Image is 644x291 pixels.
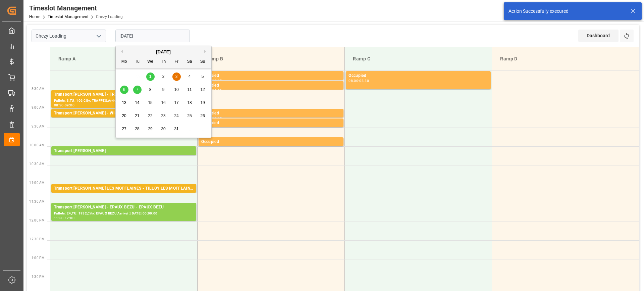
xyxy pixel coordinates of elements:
div: - [64,104,65,107]
span: 30 [161,127,165,131]
a: Home [29,14,40,19]
span: 20 [122,113,126,118]
div: 09:30 [212,127,222,130]
div: Occupied [201,110,341,117]
span: 23 [161,113,165,118]
span: 8:30 AM [32,87,45,91]
div: Choose Thursday, October 16th, 2025 [159,99,168,107]
div: Occupied [201,72,341,79]
span: 22 [148,113,152,118]
div: Occupied [348,72,488,79]
span: 3 [175,74,178,79]
span: 17 [174,100,178,105]
span: 6 [123,87,125,92]
div: Choose Wednesday, October 1st, 2025 [146,72,155,81]
div: Occupied [201,82,341,89]
div: Mo [120,58,128,66]
span: 7 [136,87,139,92]
span: 21 [135,113,139,118]
span: 9:30 AM [32,125,45,128]
div: Choose Thursday, October 2nd, 2025 [159,72,168,81]
span: 5 [202,74,204,79]
span: 4 [189,74,191,79]
div: Choose Friday, October 17th, 2025 [172,99,181,107]
span: 26 [200,113,205,118]
div: Pallets: 4,TU: ,City: TILLOY LES MOFFLAINES,Arrival: [DATE] 00:00:00 [54,192,194,198]
span: 29 [148,127,152,131]
div: Choose Friday, October 31st, 2025 [172,125,181,133]
div: Transport [PERSON_NAME] - EPAUX BEZU - EPAUX BEZU [54,204,194,211]
div: Choose Saturday, October 4th, 2025 [185,72,194,81]
a: Timeslot Management [48,14,89,19]
span: 27 [122,127,126,131]
span: 28 [135,127,139,131]
div: Su [199,58,207,66]
span: 14 [135,100,139,105]
div: Choose Tuesday, October 7th, 2025 [133,86,142,94]
div: 09:15 [212,117,222,120]
span: 10:30 AM [29,162,45,166]
button: Next Month [204,49,208,53]
span: 19 [200,100,205,105]
div: Choose Saturday, October 25th, 2025 [185,112,194,120]
div: Choose Sunday, October 19th, 2025 [199,99,207,107]
span: 15 [148,100,152,105]
span: 13 [122,100,126,105]
button: open menu [94,31,104,41]
div: - [358,79,359,82]
div: Choose Saturday, October 18th, 2025 [185,99,194,107]
div: Choose Friday, October 24th, 2025 [172,112,181,120]
div: Choose Sunday, October 26th, 2025 [199,112,207,120]
span: 9 [162,87,165,92]
div: Ramp D [497,53,634,65]
input: Type to search/select [32,30,106,42]
div: Transport [PERSON_NAME] - WISSOUS - WISSOUS [54,110,194,117]
div: Choose Wednesday, October 15th, 2025 [146,99,155,107]
div: 08:30 [359,79,369,82]
div: Pallets: 24,TU: 1932,City: EPAUX BEZU,Arrival: [DATE] 00:00:00 [54,211,194,216]
div: Transport [PERSON_NAME] LES MOFFLAINES - TILLOY LES MOFFLAINES [54,185,194,192]
div: Choose Friday, October 10th, 2025 [172,86,181,94]
span: 1:00 PM [32,256,45,260]
span: 12 [200,87,205,92]
div: Sa [185,58,194,66]
div: month 2025-10 [118,70,209,136]
span: 18 [187,100,192,105]
div: Choose Monday, October 27th, 2025 [120,125,128,133]
span: 1 [149,74,152,79]
span: 25 [187,113,192,118]
div: 12:00 [65,216,74,220]
div: Th [159,58,168,66]
span: 8 [149,87,152,92]
span: 12:30 PM [29,237,45,241]
div: 08:00 [348,79,358,82]
div: Tu [133,58,142,66]
div: 10:00 [212,145,222,148]
div: 09:45 [201,145,211,148]
div: Choose Wednesday, October 22nd, 2025 [146,112,155,120]
div: 08:30 [212,89,222,92]
div: Choose Monday, October 20th, 2025 [120,112,128,120]
div: Ramp C [350,53,486,65]
div: Choose Thursday, October 23rd, 2025 [159,112,168,120]
button: Previous Month [119,49,123,53]
div: 08:15 [212,79,222,82]
span: 31 [174,127,178,131]
div: Choose Thursday, October 30th, 2025 [159,125,168,133]
span: 10:00 AM [29,143,45,147]
span: 9:00 AM [32,106,45,109]
span: 2 [162,74,165,79]
div: Pallets: 3,TU: 106,City: TRAPPES,Arrival: [DATE] 00:00:00 [54,98,194,104]
span: 11:30 AM [29,200,45,203]
div: Occupied [201,139,341,145]
span: 11 [187,87,192,92]
span: 1:30 PM [32,275,45,279]
div: Pallets: 3,TU: 154,City: WISSOUS,Arrival: [DATE] 00:00:00 [54,117,194,123]
div: Action Successfully executed [508,8,624,15]
div: - [64,216,65,220]
div: Choose Friday, October 3rd, 2025 [172,72,181,81]
div: 08:30 [54,104,64,107]
span: 11:00 AM [29,181,45,185]
div: Ramp A [56,53,192,65]
span: 10 [174,87,178,92]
